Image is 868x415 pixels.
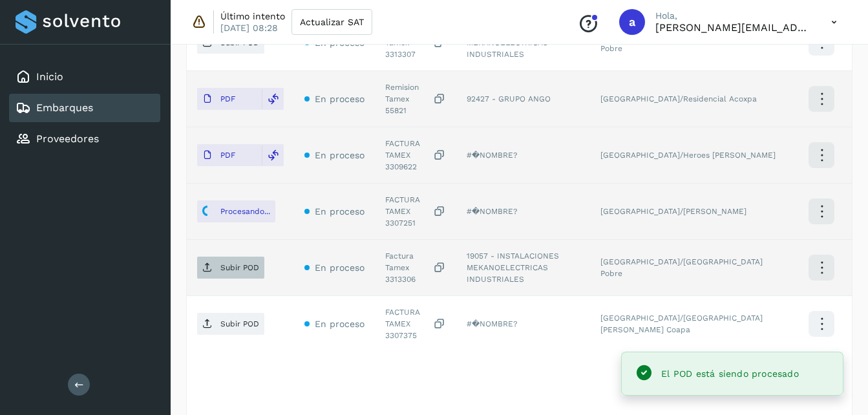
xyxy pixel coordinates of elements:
[9,125,160,153] div: Proveedores
[197,88,262,110] button: PDF
[456,296,591,352] td: #�NOMBRE?
[197,257,264,279] button: Subir POD
[9,63,160,91] div: Inicio
[590,184,792,240] td: [GEOGRAPHIC_DATA]/[PERSON_NAME]
[456,71,591,127] td: 92427 - GRUPO ANGO
[197,144,262,166] button: PDF
[300,17,364,27] span: Actualizar SAT
[220,94,235,103] p: PDF
[385,81,446,116] div: Remision Tamex 55821
[220,10,285,22] p: Último intento
[315,319,365,329] span: En proceso
[36,133,99,145] a: Proveedores
[36,70,63,83] a: Inicio
[315,150,365,160] span: En proceso
[456,184,591,240] td: #�NOMBRE?
[220,151,235,160] p: PDF
[36,101,93,114] a: Embarques
[262,88,284,110] div: Reemplazar POD
[661,368,799,379] span: El POD está siendo procesado
[385,306,446,341] div: FACTURA TAMEX 3307375
[385,250,446,285] div: Factura Tamex 3313306
[315,206,365,217] span: En proceso
[385,194,446,229] div: FACTURA TAMEX 3307251
[590,127,792,184] td: [GEOGRAPHIC_DATA]/Heroes [PERSON_NAME]
[220,22,278,34] p: [DATE] 08:28
[456,240,591,296] td: 19057 - INSTALACIONES MEKANOELECTRICAS INDUSTRIALES
[291,9,372,35] button: Actualizar SAT
[590,240,792,296] td: [GEOGRAPHIC_DATA]/[GEOGRAPHIC_DATA] Pobre
[9,94,160,122] div: Embarques
[590,71,792,127] td: [GEOGRAPHIC_DATA]/Residencial Acoxpa
[262,144,284,166] div: Reemplazar POD
[655,21,810,34] p: abigail.parra@tamex.mx
[315,94,365,104] span: En proceso
[220,263,259,272] p: Subir POD
[315,262,365,273] span: En proceso
[197,200,275,222] button: Procesando...
[220,207,270,216] p: Procesando...
[456,127,591,184] td: #�NOMBRE?
[590,296,792,352] td: [GEOGRAPHIC_DATA]/[GEOGRAPHIC_DATA][PERSON_NAME] Coapa
[220,319,259,328] p: Subir POD
[197,313,264,335] button: Subir POD
[655,10,810,21] p: Hola,
[385,138,446,173] div: FACTURA TAMEX 3309622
